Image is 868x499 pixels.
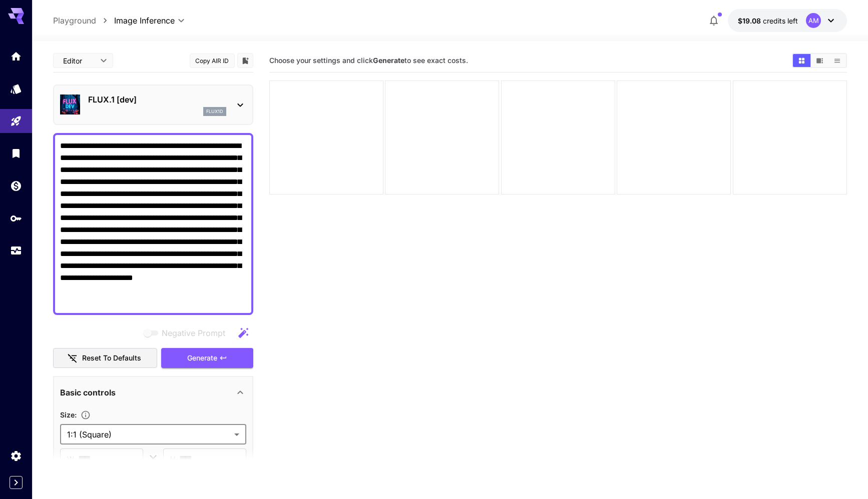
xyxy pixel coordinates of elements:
span: Editor [63,55,94,66]
div: API Keys [10,212,22,224]
p: FLUX.1 [dev] [88,93,226,105]
button: Show images in video view [811,54,828,67]
div: Settings [10,449,22,462]
span: Choose your settings and click to see exact costs. [269,56,468,64]
p: flux1d [206,108,223,115]
nav: breadcrumb [53,14,114,26]
b: Generate [373,56,404,64]
button: Reset to defaults [53,348,157,368]
div: Models [10,82,22,95]
div: FLUX.1 [dev]flux1d [60,89,246,120]
div: Home [10,50,22,62]
button: Add to library [241,54,250,66]
div: Usage [10,244,22,257]
a: Playground [53,14,96,26]
div: Library [10,147,22,159]
button: Generate [161,348,253,368]
button: $19.08181AM [728,9,847,32]
div: Basic controls [60,380,246,404]
span: Generate [187,352,217,364]
div: Wallet [10,179,22,192]
div: $19.08181 [738,15,798,26]
span: Size : [60,410,77,419]
p: Basic controls [60,386,116,398]
button: Adjust the dimensions of the generated image by specifying its width and height in pixels, or sel... [77,410,95,420]
button: Show images in grid view [793,54,810,67]
span: $19.08 [738,16,763,25]
button: Copy AIR ID [190,53,235,68]
div: Show images in grid viewShow images in video viewShow images in list view [792,53,847,68]
span: Image Inference [114,14,175,26]
span: credits left [763,16,798,25]
button: Expand sidebar [10,476,23,489]
span: Negative Prompt [162,327,225,339]
div: AM [806,13,821,28]
div: Playground [10,115,22,127]
span: 1:1 (Square) [67,428,230,440]
span: Negative prompts are not compatible with the selected model. [142,326,233,339]
button: Show images in list view [828,54,846,67]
